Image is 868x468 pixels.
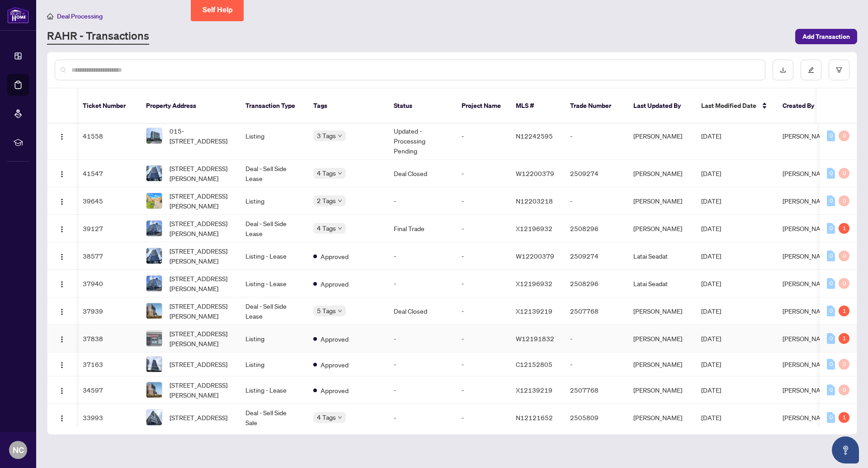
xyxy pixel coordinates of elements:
div: 0 [839,195,849,206]
img: Logo [58,281,66,288]
td: 39645 [75,187,139,215]
td: - [454,215,509,242]
td: Listing [238,352,306,376]
td: [PERSON_NAME] [626,325,694,352]
span: [DATE] [701,386,721,394]
div: 0 [827,195,835,206]
td: - [454,112,509,160]
td: 2509274 [563,242,626,270]
span: 2 Tags [317,195,336,206]
span: [DATE] [701,307,721,315]
td: 2507768 [563,376,626,404]
div: 0 [827,333,835,344]
span: [DATE] [701,224,721,232]
td: [PERSON_NAME] [626,404,694,431]
span: Approved [321,385,349,395]
div: 0 [839,130,849,141]
span: 4 Tags [317,168,336,178]
td: - [454,352,509,376]
span: edit [808,67,814,73]
div: 0 [827,168,835,179]
td: - [454,404,509,431]
td: - [387,352,454,376]
td: 37940 [75,270,139,297]
th: Ticket Number [75,88,139,124]
span: down [338,199,342,203]
th: Status [387,88,454,124]
span: [PERSON_NAME] [783,334,831,343]
span: [DATE] [701,413,721,422]
span: X12196932 [516,279,552,287]
td: Information Updated - Processing Pending [387,112,454,160]
div: 0 [827,223,835,234]
img: thumbnail-img [146,357,162,372]
img: Logo [58,361,66,369]
span: [STREET_ADDRESS][PERSON_NAME] [170,273,231,293]
td: 34597 [75,376,139,404]
span: C12152805 [516,360,552,368]
td: Deal Closed [387,297,454,325]
button: Logo [55,331,69,346]
span: 5 Tags [317,306,336,316]
th: Trade Number [563,88,626,124]
button: Logo [55,249,69,263]
td: - [454,325,509,352]
td: - [454,160,509,187]
td: Listing - Lease [238,242,306,270]
div: 1 [839,412,849,423]
img: thumbnail-img [146,382,162,398]
td: Deal - Sell Side Lease [238,297,306,325]
td: Latai Seadat [626,242,694,270]
span: 015-[STREET_ADDRESS] [170,126,231,146]
span: Self Help [203,5,233,14]
img: thumbnail-img [146,410,162,425]
td: [PERSON_NAME] [626,297,694,325]
span: Approved [321,360,349,370]
img: Logo [58,336,66,343]
td: Listing [238,325,306,352]
button: Logo [55,410,69,425]
button: Logo [55,194,69,208]
img: thumbnail-img [146,166,162,181]
td: 2507768 [563,297,626,325]
button: Logo [55,129,69,143]
span: [DATE] [701,169,721,177]
span: X12139219 [516,307,552,315]
th: Property Address [139,88,238,124]
td: [PERSON_NAME] [626,376,694,404]
span: [STREET_ADDRESS] [170,412,227,422]
td: - [387,270,454,297]
button: Logo [55,276,69,291]
td: - [563,112,626,160]
div: 0 [839,385,849,395]
span: down [338,309,342,313]
div: 1 [839,306,849,316]
a: RAHR - Transactions [47,28,149,45]
td: - [454,376,509,404]
img: thumbnail-img [146,248,162,264]
td: - [387,242,454,270]
span: N12242595 [516,132,553,140]
div: 0 [827,412,835,423]
button: Logo [55,166,69,181]
span: [STREET_ADDRESS][PERSON_NAME] [170,380,231,400]
span: [PERSON_NAME] [783,279,831,287]
td: 39127 [75,215,139,242]
span: [DATE] [701,197,721,205]
td: 2505809 [563,404,626,431]
td: 38577 [75,242,139,270]
button: Logo [55,383,69,397]
td: - [454,187,509,215]
span: 4 Tags [317,223,336,233]
span: Add Transaction [802,29,850,44]
img: Logo [58,133,66,140]
button: Open asap [832,436,859,463]
td: - [563,352,626,376]
span: [DATE] [701,279,721,287]
img: Logo [58,308,66,315]
span: Deal Processing [57,12,103,20]
td: Latai Seadat [626,270,694,297]
span: [DATE] [701,360,721,368]
button: Logo [55,221,69,236]
img: thumbnail-img [146,193,162,209]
